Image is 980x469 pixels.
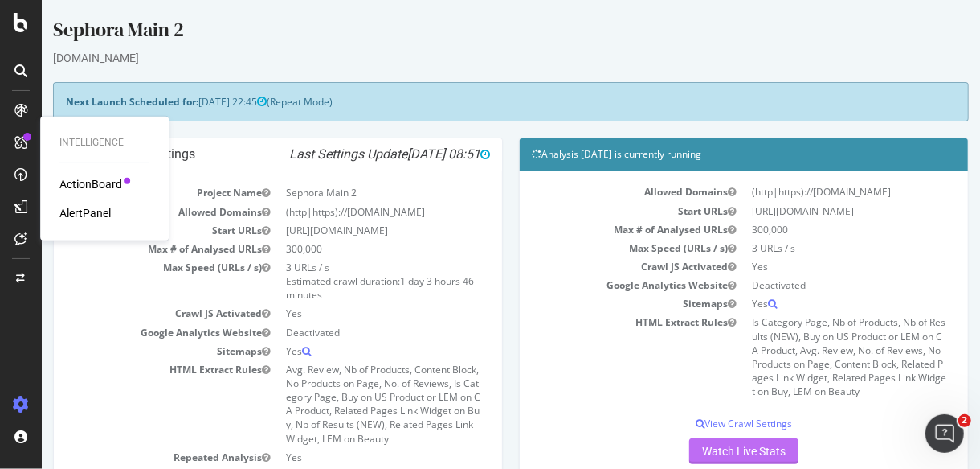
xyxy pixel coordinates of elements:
a: AlertPanel [59,205,111,221]
td: Deactivated [236,323,448,342]
iframe: Intercom live chat [925,414,964,453]
td: Avg. Review, Nb of Products, Content Block, No Products on Page, No. of Reviews, Is Category Page... [236,360,448,448]
div: Intelligence [59,136,149,150]
td: HTML Extract Rules [490,313,702,401]
td: Yes [236,342,448,360]
p: View Crawl Settings [490,417,914,430]
div: (Repeat Mode) [11,82,927,121]
td: Sitemaps [24,342,236,360]
td: Repeated Analysis [24,448,236,467]
div: Sephora Main 2 [11,16,927,50]
td: 3 URLs / s Estimated crawl duration: [236,258,448,304]
td: Is Category Page, Nb of Products, Nb of Results (NEW), Buy on US Product or LEM on CA Product, Av... [702,313,914,401]
td: Crawl JS Activated [490,257,702,276]
td: 300,000 [702,220,914,239]
td: Yes [702,257,914,276]
td: Crawl JS Activated [24,304,236,323]
strong: Next Launch Scheduled for: [24,95,157,109]
span: [DATE] 08:51 [365,146,448,162]
td: Google Analytics Website [24,323,236,342]
td: 300,000 [236,240,448,258]
a: ActionBoard [59,176,122,192]
td: Max Speed (URLs / s) [24,258,236,304]
td: Max Speed (URLs / s) [490,239,702,257]
td: Start URLs [24,221,236,240]
span: 1 day 3 hours 46 minutes [244,274,432,302]
td: Google Analytics Website [490,276,702,294]
i: Last Settings Update [247,146,448,163]
td: Yes [702,294,914,313]
td: 3 URLs / s [702,239,914,257]
td: Yes [236,448,448,467]
td: Start URLs [490,202,702,220]
td: Max # of Analysed URLs [490,220,702,239]
span: [DATE] 22:45 [157,95,225,109]
td: Sitemaps [490,294,702,313]
h4: Analysis [DATE] is currently running [490,146,914,163]
td: Sephora Main 2 [236,183,448,202]
div: [DOMAIN_NAME] [11,50,927,66]
td: Allowed Domains [24,203,236,221]
td: Max # of Analysed URLs [24,240,236,258]
td: [URL][DOMAIN_NAME] [236,221,448,240]
td: (http|https)://[DOMAIN_NAME] [702,183,914,201]
td: Allowed Domains [490,183,702,201]
h4: Project Global Settings [24,146,448,163]
a: Watch Live Stats [647,438,757,464]
span: 2 [958,414,971,427]
td: HTML Extract Rules [24,360,236,448]
td: Deactivated [702,276,914,294]
td: Project Name [24,183,236,202]
td: [URL][DOMAIN_NAME] [702,202,914,220]
td: (http|https)://[DOMAIN_NAME] [236,203,448,221]
td: Yes [236,304,448,323]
